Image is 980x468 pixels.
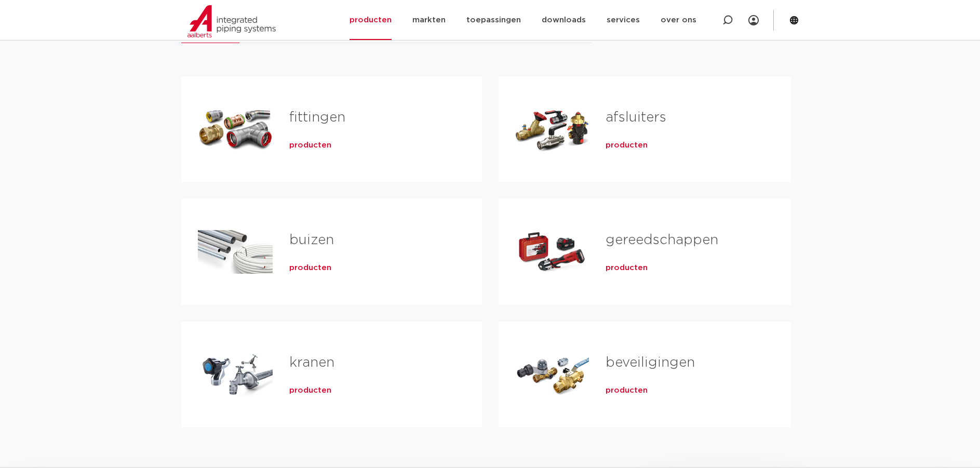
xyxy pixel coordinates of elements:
a: producten [606,140,648,151]
a: producten [289,385,331,396]
a: beveiligingen [606,356,695,369]
a: producten [606,385,648,396]
a: buizen [289,233,334,247]
div: Tabs. Open items met enter of spatie, sluit af met escape en navigeer met de pijltoetsen. [181,18,799,444]
a: afsluiters [606,111,666,124]
a: fittingen [289,111,345,124]
a: gereedschappen [606,233,718,247]
a: producten [289,263,331,273]
a: producten [606,263,648,273]
a: producten [289,140,331,151]
a: kranen [289,356,334,369]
